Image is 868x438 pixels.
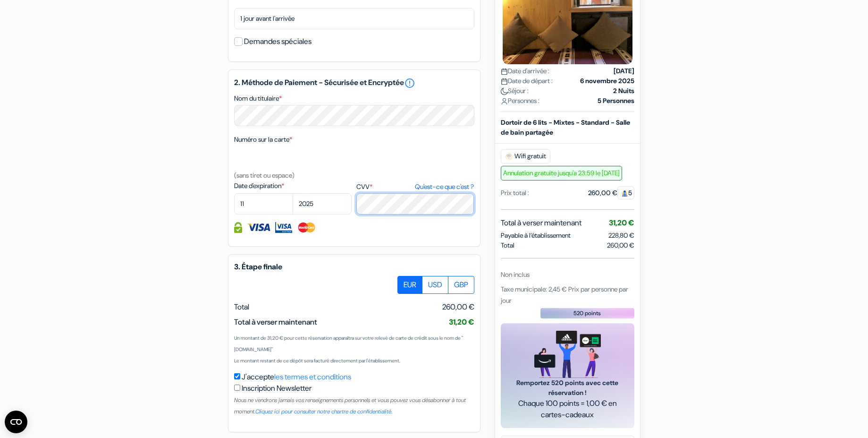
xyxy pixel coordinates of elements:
[608,231,634,239] span: 228,80 €
[234,335,463,352] small: Un montant de 31,20 € pour cette réservation apparaîtra sur votre relevé de carte de crédit sous ...
[614,66,634,76] strong: [DATE]
[244,35,312,48] label: Demandes spéciales
[501,284,628,304] span: Taxe municipale: 2,45 € Prix par personne par jour
[512,398,623,421] span: Chaque 100 points = 1,00 € en cartes-cadeaux
[501,188,529,198] div: Prix total :
[512,378,623,398] span: Remportez 520 points avec cette réservation !
[534,330,601,378] img: gift_card_hero_new.png
[501,66,549,76] span: Date d'arrivée :
[501,87,508,94] img: moon.svg
[501,95,539,105] span: Personnes :
[580,76,634,86] strong: 6 novembre 2025
[501,217,581,228] span: Total à verser maintenant
[449,317,474,327] span: 31,20 €
[415,182,474,192] a: Qu'est-ce que c'est ?
[501,118,630,136] b: Dortoir de 6 lits - Mixtes - Standard - Salle de bain partagée
[274,372,351,382] a: les termes et conditions
[617,186,634,199] span: 5
[234,181,352,191] label: Date d'expiration
[234,94,282,103] label: Nom du titulaire
[398,276,474,294] div: Basic radio toggle button group
[609,217,634,227] span: 31,20 €
[275,222,292,233] img: Visa Electron
[234,302,249,312] span: Total
[501,86,529,95] span: Séjour :
[422,276,448,294] label: USD
[234,396,466,415] small: Nous ne vendrons jamais vos renseignements personnels et vous pouvez vous désabonner à tout moment.
[588,188,634,198] div: 260,00 €
[501,77,508,85] img: calendar.svg
[234,262,474,271] h5: 3. Étape finale
[234,135,292,145] label: Numéro sur la carte
[501,240,514,250] span: Total
[598,95,634,105] strong: 5 Personnes
[247,222,270,233] img: Visa
[613,86,634,95] strong: 2 Nuits
[501,76,553,86] span: Date de départ :
[501,149,550,163] span: Wifi gratuit
[442,301,474,313] span: 260,00 €
[621,189,628,197] img: guest.svg
[242,371,351,383] label: J'accepte
[573,309,601,317] span: 520 points
[607,240,634,250] span: 260,00 €
[501,230,571,240] span: Payable à l’établissement
[234,317,317,327] span: Total à verser maintenant
[501,97,508,104] img: user_icon.svg
[297,222,316,233] img: Master Card
[501,165,622,180] span: Annulation gratuite jusqu'a 23:59 le [DATE]
[356,182,474,192] label: CVV
[501,269,634,279] div: Non inclus
[234,77,474,89] h5: 2. Méthode de Paiement - Sécurisée et Encryptée
[234,358,400,364] small: Le montant restant de ce dépôt sera facturé directement par l'établissement.
[234,222,242,233] img: Information de carte de crédit entièrement encryptée et sécurisée
[404,77,415,89] a: error_outline
[242,383,312,394] label: Inscription Newsletter
[397,276,422,294] label: EUR
[234,171,295,180] small: (sans tiret ou espace)
[505,152,513,160] img: free_wifi.svg
[5,411,27,433] button: Ouvrir le widget CMP
[255,408,392,415] a: Cliquez ici pour consulter notre chartre de confidentialité.
[501,68,508,75] img: calendar.svg
[448,276,474,294] label: GBP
